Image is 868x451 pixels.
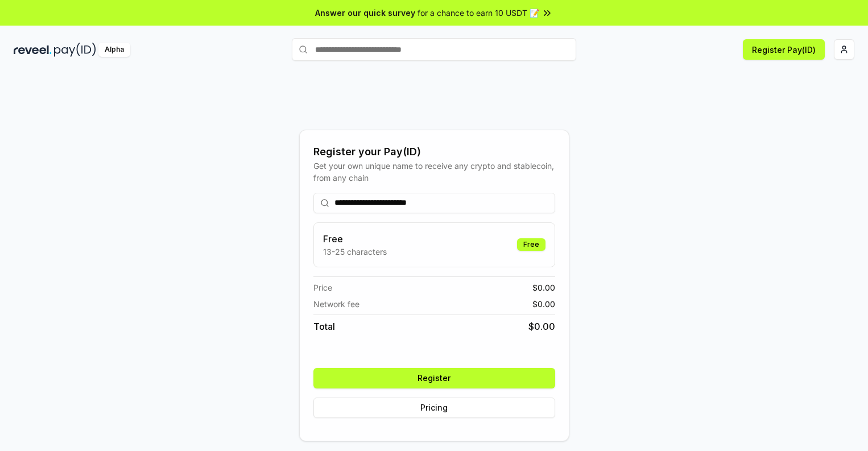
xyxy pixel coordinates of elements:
[313,320,335,333] span: Total
[315,7,415,19] span: Answer our quick survey
[323,232,387,246] h3: Free
[98,43,130,57] div: Alpha
[313,282,332,293] span: Price
[313,398,555,418] button: Pricing
[313,144,555,160] div: Register your Pay(ID)
[54,43,96,57] img: pay_id
[743,39,825,60] button: Register Pay(ID)
[532,282,555,293] span: $ 0.00
[418,7,539,19] span: for a chance to earn 10 USDT 📝
[313,298,359,310] span: Network fee
[323,246,387,258] p: 13-25 characters
[528,320,555,333] span: $ 0.00
[14,43,52,57] img: reveel_dark
[532,298,555,310] span: $ 0.00
[313,368,555,388] button: Register
[313,160,555,184] div: Get your own unique name to receive any crypto and stablecoin, from any chain
[517,238,545,251] div: Free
